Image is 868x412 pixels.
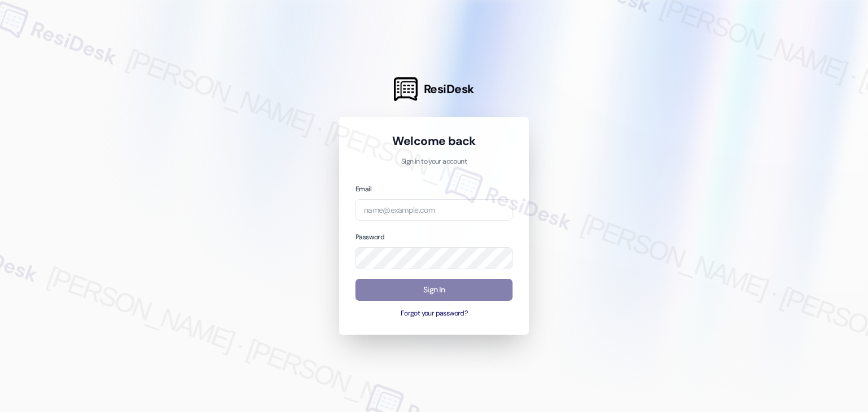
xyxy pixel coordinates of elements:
input: name@example.com [355,199,513,221]
span: ResiDesk [424,81,474,97]
button: Forgot your password? [355,309,513,319]
img: ResiDesk Logo [394,77,418,101]
label: Email [355,185,371,194]
p: Sign in to your account [355,157,513,167]
h1: Welcome back [355,133,513,149]
label: Password [355,233,384,242]
button: Sign In [355,279,513,301]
